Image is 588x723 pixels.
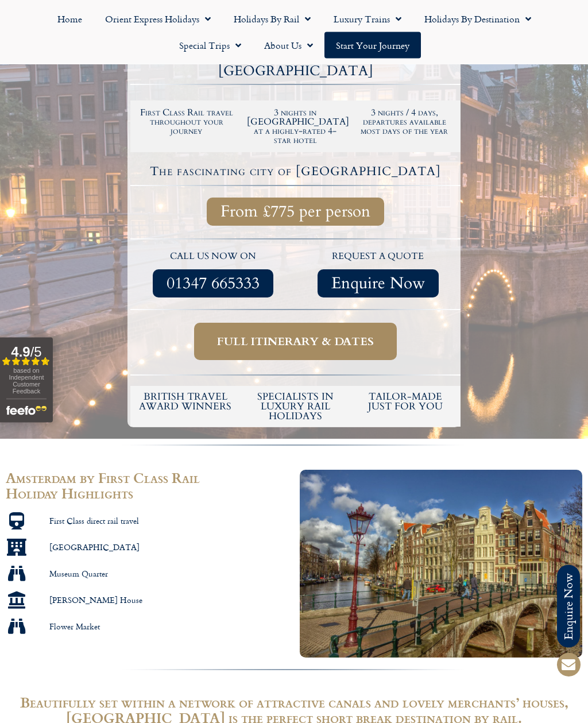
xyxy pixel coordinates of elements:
[136,392,235,412] h5: British Travel Award winners
[47,622,100,633] span: Flower Market
[246,392,345,422] h6: Specialists in luxury rail holidays
[47,569,108,580] span: Museum Quarter
[222,6,322,32] a: Holidays by Rail
[220,205,370,219] span: From £775 per person
[167,277,260,291] span: 01347 665333
[356,392,455,412] h5: tailor-made just for you
[6,470,288,486] h2: Amsterdam by First Class Rail
[413,6,543,32] a: Holidays by Destination
[46,6,94,32] a: Home
[247,109,345,145] h2: 3 nights in [GEOGRAPHIC_DATA] at a highly-rated 4-star hotel
[153,270,273,298] a: 01347 665333
[217,335,374,349] span: Full itinerary & dates
[253,32,324,59] a: About Us
[355,109,453,136] h2: 3 nights / 4 days, departures available most days of the year
[324,32,421,59] a: Start your Journey
[47,596,142,606] span: [PERSON_NAME] House
[138,109,235,136] h2: First Class Rail travel throughout your journey
[322,6,413,32] a: Luxury Trains
[318,270,439,298] a: Enquire Now
[136,250,290,265] p: call us now on
[207,198,384,226] a: From £775 per person
[47,516,139,527] span: First Class direct rail travel
[94,6,222,32] a: Orient Express Holidays
[331,277,425,291] span: Enquire Now
[194,323,397,361] a: Full itinerary & dates
[47,543,140,554] span: [GEOGRAPHIC_DATA]
[301,250,455,265] p: request a quote
[6,6,582,59] nav: Menu
[132,166,459,178] h4: The fascinating city of [GEOGRAPHIC_DATA]
[168,32,253,59] a: Special Trips
[130,51,461,79] h2: Discover the world famous city of [GEOGRAPHIC_DATA]
[6,486,288,501] h2: Holiday Highlights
